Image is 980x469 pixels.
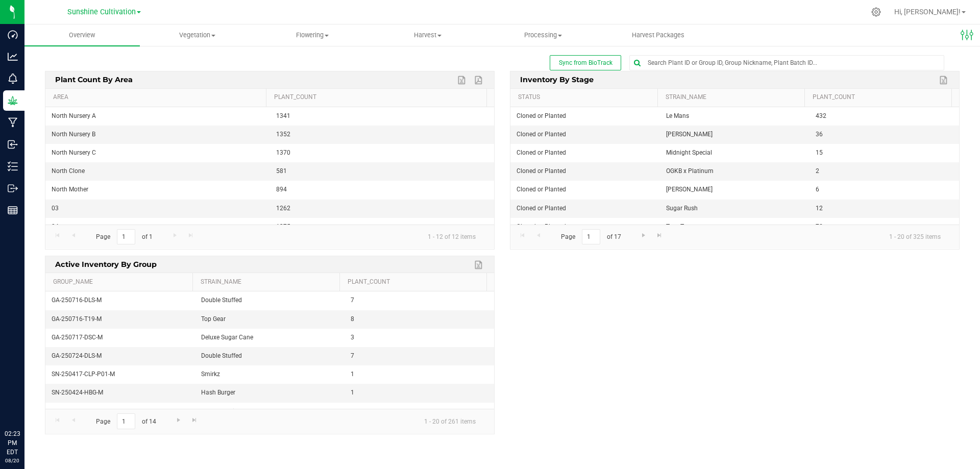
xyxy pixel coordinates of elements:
[45,162,270,181] td: North Clone
[420,229,484,244] span: 1 - 12 of 12 items
[195,347,345,365] td: Double Stuffed
[8,161,18,171] inline-svg: Inventory
[8,30,18,40] inline-svg: Dashboard
[201,278,335,286] a: strain_name
[270,181,495,199] td: 894
[510,200,660,218] td: Cloned or Planted
[510,126,660,144] td: Cloned or Planted
[270,162,495,181] td: 581
[345,310,494,329] td: 8
[348,278,482,286] a: plant_count
[53,93,262,102] a: Area
[813,93,947,102] a: plant_count
[510,162,660,181] td: Cloned or Planted
[510,144,660,162] td: Cloned or Planted
[171,413,186,427] a: Go to the next page
[53,256,160,272] span: Active Inventory by Group
[10,387,41,418] iframe: Resource center
[55,31,109,40] span: Overview
[45,126,270,144] td: North Nursery B
[660,181,810,199] td: [PERSON_NAME]
[8,183,18,193] inline-svg: Outbound
[8,95,18,106] inline-svg: Grow
[660,107,810,126] td: Le Mans
[810,126,959,144] td: 36
[666,93,800,102] a: strain_name
[8,73,18,84] inline-svg: Monitoring
[53,278,188,286] a: Group_Name
[270,107,495,126] td: 1341
[810,218,959,236] td: 72
[510,218,660,236] td: Cloned or Planted
[810,200,959,218] td: 12
[195,310,345,329] td: Top Gear
[660,218,810,236] td: Trop Top
[485,24,601,46] a: Processing
[255,24,371,46] a: Flowering
[30,386,42,398] iframe: Resource center unread badge
[472,73,487,87] a: Export to PDF
[140,24,255,46] a: Vegetation
[45,218,270,236] td: 04
[370,24,485,46] a: Harvest
[550,55,621,70] button: Sync from BioTrack
[416,413,484,429] span: 1 - 20 of 261 items
[187,413,202,427] a: Go to the last page
[510,107,660,126] td: Cloned or Planted
[810,162,959,181] td: 2
[140,31,255,40] span: Vegetation
[195,365,345,384] td: Smirkz
[660,200,810,218] td: Sugar Rush
[518,93,653,102] a: Status
[472,258,487,271] a: Export to Excel
[87,413,164,429] span: Page of 14
[45,291,195,310] td: GA-250716-DLS-M
[45,310,195,329] td: GA-250716-T19-M
[518,71,597,87] span: Inventory by Stage
[636,229,651,243] a: Go to the next page
[870,7,883,17] div: Manage settings
[371,31,485,40] span: Harvest
[618,31,698,40] span: Harvest Packages
[270,200,495,218] td: 1262
[117,413,135,429] input: 1
[256,31,370,40] span: Flowering
[810,181,959,199] td: 6
[5,457,20,464] p: 08/20
[24,24,140,46] a: Overview
[810,144,959,162] td: 15
[45,347,195,365] td: GA-250724-DLS-M
[274,93,482,102] a: Plant_Count
[117,229,135,245] input: 1
[53,71,136,87] span: Plant Count By Area
[67,8,136,16] span: Sunshine Cultivation
[5,429,20,457] p: 02:23 PM EDT
[8,139,18,150] inline-svg: Inbound
[810,107,959,126] td: 432
[8,52,18,62] inline-svg: Analytics
[195,384,345,402] td: Hash Burger
[652,229,667,243] a: Go to the last page
[660,162,810,181] td: OGKB x Platinum
[894,8,961,16] span: Hi, [PERSON_NAME]!
[455,73,470,87] a: Export to Excel
[660,126,810,144] td: [PERSON_NAME]
[270,126,495,144] td: 1352
[630,56,944,70] input: Search Plant ID or Group ID, Group Nickname, Plant Batch ID...
[8,117,18,128] inline-svg: Manufacturing
[8,205,18,215] inline-svg: Reports
[270,218,495,236] td: 1375
[510,181,660,199] td: Cloned or Planted
[345,384,494,402] td: 1
[345,403,494,421] td: 1
[45,144,270,162] td: North Nursery C
[345,291,494,310] td: 7
[45,403,195,421] td: SN-250501-AGO-M
[660,144,810,162] td: Midnight Special
[601,24,716,46] a: Harvest Packages
[486,31,600,40] span: Processing
[87,229,161,245] span: Page of 1
[45,329,195,347] td: GA-250717-DSC-M
[45,200,270,218] td: 03
[582,229,600,245] input: 1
